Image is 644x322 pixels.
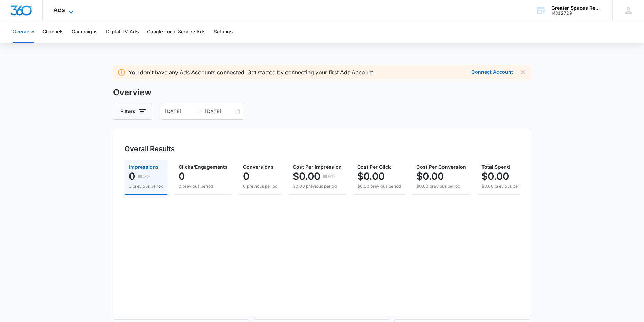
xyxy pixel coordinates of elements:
p: 0 [129,171,135,182]
span: Cost Per Click [357,164,391,170]
button: Filters [113,103,152,120]
input: End date [205,107,234,115]
p: $0.00 [416,171,444,182]
p: You don't have any Ads Accounts connected. Get started by connecting your first Ads Account. [128,68,375,77]
span: Conversions [243,164,274,170]
p: $0.00 [357,171,385,182]
h3: Overall Results [125,144,175,154]
span: swap-right [197,108,202,114]
p: $0.00 previous period [293,183,342,190]
p: $0.00 previous period [357,183,401,190]
p: 0% [143,174,151,179]
button: Overview [13,21,34,43]
p: $0.00 [481,171,509,182]
div: account id [551,11,602,16]
button: Connect Account [471,70,513,74]
button: Digital TV Ads [106,21,139,43]
span: Ads [53,6,65,14]
button: Google Local Service Ads [147,21,205,43]
p: 0% [328,174,336,179]
p: $0.00 previous period [481,183,525,190]
button: Campaigns [72,21,97,43]
button: Dismiss [519,68,527,77]
p: 0 [243,171,249,182]
div: account name [551,5,602,11]
span: Clicks/Engagements [179,164,228,170]
p: 0 previous period [129,183,163,190]
span: to [197,108,202,114]
input: Start date [165,107,194,115]
span: Impressions [129,164,159,170]
span: Cost Per Impression [293,164,342,170]
span: Cost Per Conversion [416,164,466,170]
p: 0 previous period [243,183,277,190]
p: $0.00 previous period [416,183,466,190]
p: 0 previous period [179,183,228,190]
h3: Overview [113,86,531,99]
button: Channels [42,21,63,43]
p: $0.00 [293,171,320,182]
span: Total Spend [481,164,510,170]
p: 0 [179,171,185,182]
button: Settings [214,21,233,43]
